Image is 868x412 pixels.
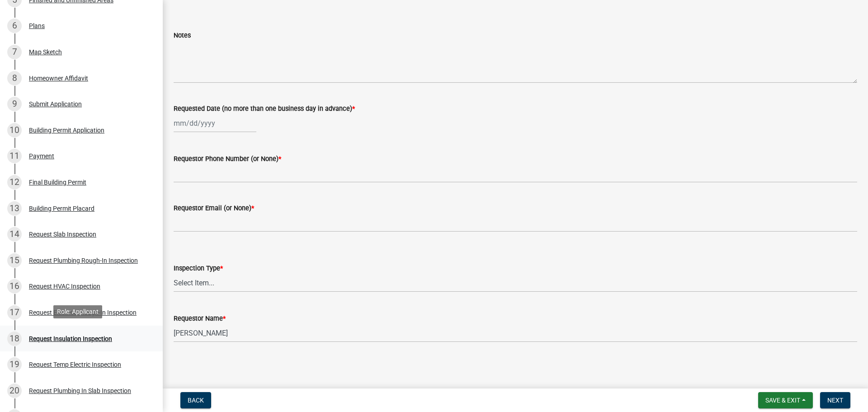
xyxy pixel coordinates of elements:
button: Next [820,392,850,408]
div: 11 [7,149,22,163]
div: 19 [7,357,22,372]
span: Save & Exit [765,397,800,404]
input: mm/dd/yyyy [174,114,256,133]
div: 8 [7,71,22,85]
label: Requested Date (no more than one business day in advance) [174,106,355,112]
div: 12 [7,175,22,189]
div: 6 [7,19,22,33]
label: Requestor Phone Number (or None) [174,156,281,162]
div: Homeowner Affidavit [29,75,88,81]
span: Next [827,397,843,404]
div: Role: Applicant [53,305,102,318]
div: Map Sketch [29,49,62,55]
div: 13 [7,201,22,216]
div: Request Plumbing Rough-In Inspection [29,257,138,264]
div: Payment [29,153,54,159]
div: Request Temp Electric Inspection [29,361,121,368]
div: Plans [29,23,45,29]
div: Request Plumbing In Slab Inspection [29,388,131,394]
div: Request Slab Inspection [29,231,96,237]
div: 10 [7,123,22,137]
div: 9 [7,97,22,111]
div: 14 [7,227,22,242]
span: Back [188,397,204,404]
div: 18 [7,331,22,346]
div: Building Permit Application [29,127,104,133]
label: Inspection Type [174,265,223,272]
div: Request Electrical Rough-In Inspection [29,309,137,316]
div: 17 [7,305,22,320]
div: Final Building Permit [29,179,86,185]
button: Save & Exit [758,392,813,408]
div: 20 [7,384,22,398]
div: 15 [7,253,22,268]
div: Building Permit Placard [29,205,94,212]
div: 7 [7,45,22,59]
label: Notes [174,33,191,39]
label: Requestor Name [174,316,226,322]
div: 16 [7,279,22,294]
div: Request HVAC Inspection [29,283,100,289]
label: Requestor Email (or None) [174,205,254,212]
div: Submit Application [29,101,82,107]
div: Request Insulation Inspection [29,336,112,342]
button: Back [180,392,211,408]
